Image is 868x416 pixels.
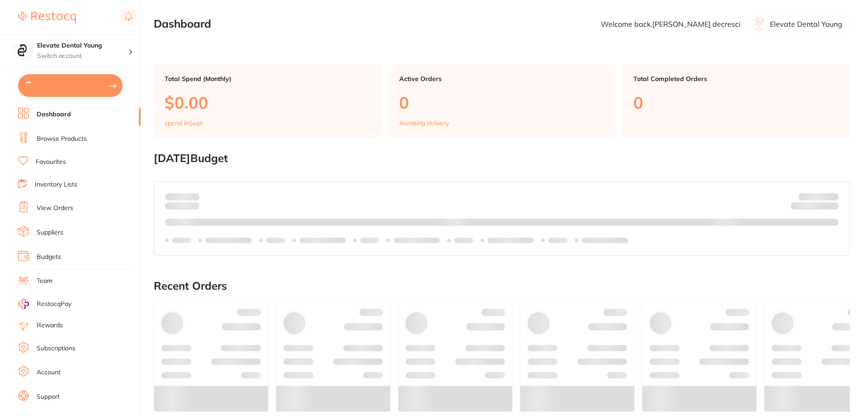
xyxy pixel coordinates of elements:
[165,201,199,211] p: month
[18,12,76,23] img: Restocq Logo
[206,237,252,244] p: Labels extended
[165,120,203,127] p: spend in Sept
[37,277,52,286] a: Team
[388,64,616,138] a: Active Orders0Awaiting delivery
[394,237,440,244] p: Labels extended
[601,20,741,28] p: Welcome back, [PERSON_NAME] decresci
[37,228,63,237] a: Suppliers
[823,204,839,212] strong: $0.00
[300,237,346,244] p: Labels extended
[172,237,191,244] p: Labels
[454,237,473,244] p: Labels
[360,237,379,244] p: Labels
[37,134,87,143] a: Browse Products
[37,52,128,61] p: Switch account
[399,93,605,112] p: 0
[14,42,32,60] img: Elevate Dental Young
[18,7,76,28] a: Restocq Logo
[791,201,839,211] p: Remaining:
[165,193,199,200] p: Spent:
[18,299,71,309] a: RestocqPay
[37,392,60,402] a: Support
[154,152,850,165] h2: [DATE] Budget
[154,280,850,292] h2: Recent Orders
[154,18,211,30] h2: Dashboard
[18,299,29,309] img: RestocqPay
[165,75,370,82] p: Total Spend (Monthly)
[770,20,842,28] p: Elevate Dental Young
[37,253,61,262] a: Budgets
[37,344,75,353] a: Subscriptions
[548,237,567,244] p: Labels
[582,237,628,244] p: Labels extended
[399,120,449,127] p: Awaiting delivery
[37,368,61,377] a: Account
[37,321,63,330] a: Rewards
[36,158,66,167] a: Favourites
[266,237,285,244] p: Labels
[37,110,71,119] a: Dashboard
[488,237,534,244] p: Labels extended
[633,93,839,112] p: 0
[821,192,839,201] strong: $NaN
[633,75,839,82] p: Total Completed Orders
[623,64,850,138] a: Total Completed Orders0
[399,75,605,82] p: Active Orders
[37,204,73,213] a: View Orders
[35,180,77,189] a: Inventory Lists
[37,41,128,50] h4: Elevate Dental Young
[154,64,381,138] a: Total Spend (Monthly)$0.00spend inSept
[798,193,839,200] p: Budget:
[184,192,199,201] strong: $0.00
[37,300,71,309] span: RestocqPay
[165,93,370,112] p: $0.00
